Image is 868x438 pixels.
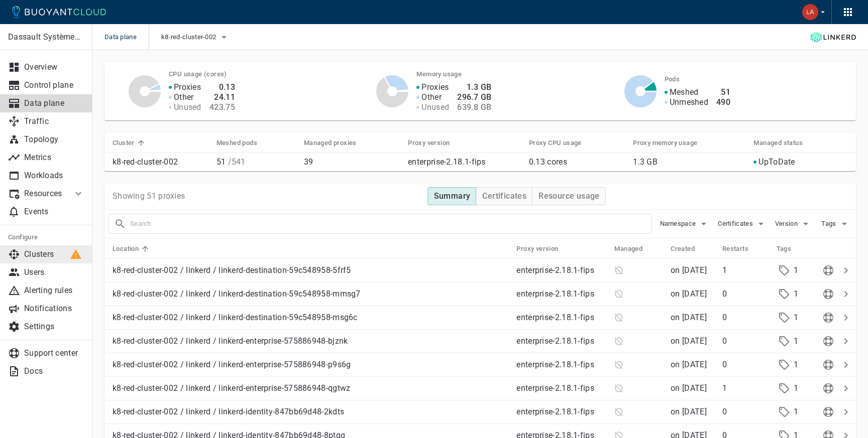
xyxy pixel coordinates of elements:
span: Send diagnostics to Buoyant [821,313,836,321]
h5: Meshed pods [216,139,257,147]
p: Unused [174,102,201,112]
p: Showing 51 proxies [113,191,185,201]
input: Search [130,217,652,231]
h5: Proxy CPU usage [529,139,582,147]
p: 39 [304,157,400,167]
p: Unused [421,102,449,112]
h4: 639.8 GB [457,102,491,112]
span: Tags [777,244,805,253]
span: Tue, 29 Jul 2025 21:37:03 EDT / Wed, 30 Jul 2025 01:37:03 UTC [671,360,707,369]
span: Managed [614,244,656,253]
img: Labhesh Potdar [802,4,818,20]
span: Location [113,244,152,253]
p: Docs [24,366,84,376]
span: Send diagnostics to Buoyant [821,407,836,415]
h5: Managed proxies [304,139,357,147]
p: enterprise-2.18.1-fips [408,157,486,167]
span: Meshed pods [216,138,270,148]
span: Cluster [113,138,148,148]
h4: 1.3 GB [457,82,491,92]
p: Events [24,207,84,217]
h5: Proxy version [408,139,450,147]
p: 1 [794,313,798,323]
p: Metrics [24,153,84,163]
p: k8-red-cluster-002 / linkerd / linkerd-destination-59c548958-5frf5 [113,265,508,275]
div: 1 [777,334,810,349]
button: Certificates [718,216,767,231]
p: Proxies [421,82,449,92]
h4: 490 [716,97,730,107]
span: / 541 [226,157,246,167]
button: Namespace [660,216,710,231]
p: Alerting rules [24,285,84,296]
h4: Summary [434,191,471,201]
p: Users [24,267,84,277]
p: Control plane [24,80,84,90]
h4: 0.13 [209,82,235,92]
div: 1 [777,286,810,302]
p: enterprise-2.18.1-fips [516,265,606,275]
h4: 296.7 GB [457,92,491,102]
relative-time: on [DATE] [671,336,707,346]
h4: Resource usage [538,191,600,201]
p: 1.3 GB [633,157,745,167]
button: Resource usage [532,187,606,205]
p: Unmeshed [670,97,708,107]
span: Send diagnostics to Buoyant [821,266,836,274]
p: k8-red-cluster-002 / linkerd / linkerd-destination-59c548958-mmsg7 [113,289,508,299]
p: Other [174,92,194,102]
p: enterprise-2.18.1-fips [516,407,606,417]
p: k8-red-cluster-002 [113,157,208,167]
relative-time: on [DATE] [671,313,707,322]
h5: Managed [614,245,642,253]
h5: Managed status [753,139,803,147]
button: k8-red-cluster-002 [161,30,230,45]
div: 1 [777,404,810,419]
p: Other [421,92,442,102]
relative-time: on [DATE] [671,383,707,393]
p: Notifications [24,304,84,314]
p: 0 [722,313,769,323]
h5: Cluster [113,139,135,147]
span: Tags [821,220,838,228]
button: Tags [820,216,852,231]
p: enterprise-2.18.1-fips [516,383,606,393]
span: Restarts [722,244,762,253]
div: 1 [777,357,810,372]
p: UpToDate [758,157,795,167]
span: Proxy version [516,244,571,253]
span: k8-red-cluster-002 [161,33,218,41]
h5: Proxy version [516,245,558,253]
h5: Restarts [722,245,748,253]
span: Tue, 29 Jul 2025 21:37:01 EDT / Wed, 30 Jul 2025 01:37:01 UTC [671,265,707,275]
p: 0 [722,289,769,299]
span: Proxy CPU usage [529,138,595,148]
p: enterprise-2.18.1-fips [516,360,606,370]
span: Namespace [660,220,698,228]
p: k8-red-cluster-002 / linkerd / linkerd-enterprise-575886948-qgtwz [113,383,508,393]
h5: Created [671,245,695,253]
p: Dassault Systèmes- MEDIDATA [8,32,84,42]
p: Proxies [174,82,201,92]
p: 1 [794,407,798,417]
span: Data plane [104,24,149,50]
span: Send diagnostics to Buoyant [821,384,836,392]
p: Resources [24,189,64,199]
p: k8-red-cluster-002 / linkerd / linkerd-identity-847bb69d48-2kdts [113,407,508,417]
p: Overview [24,62,84,72]
p: k8-red-cluster-002 / linkerd / linkerd-destination-59c548958-msg6c [113,313,508,323]
button: Certificates [476,187,532,205]
button: Version [775,216,812,231]
p: Support center [24,348,84,358]
p: k8-red-cluster-002 / linkerd / linkerd-enterprise-575886948-bjznk [113,336,508,346]
span: Created [671,244,708,253]
h5: Location [113,245,139,253]
p: 0 [722,407,769,417]
p: enterprise-2.18.1-fips [516,313,606,323]
p: 1 [794,336,798,346]
span: Version [775,220,800,228]
h5: Configure [8,233,84,241]
p: 1 [794,383,798,393]
relative-time: on [DATE] [671,360,707,369]
relative-time: on [DATE] [671,407,707,416]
